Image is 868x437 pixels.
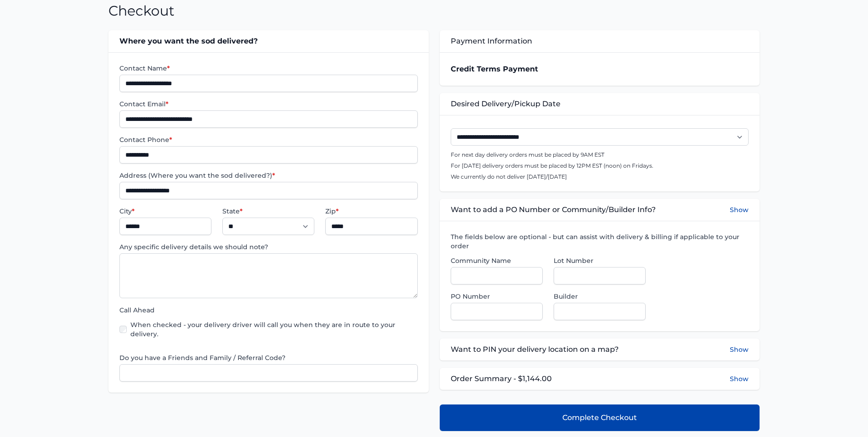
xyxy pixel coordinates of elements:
[440,93,760,115] div: Desired Delivery/Pickup Date
[222,207,314,216] label: State
[451,65,538,73] strong: Credit Terms Payment
[119,171,417,180] label: Address (Where you want the sod delivered?)
[119,242,417,251] label: Any specific delivery details we should note?
[451,173,749,180] p: We currently do not deliver [DATE]/[DATE]
[451,151,749,158] p: For next day delivery orders must be placed by 9AM EST
[554,292,646,301] label: Builder
[730,204,749,215] button: Show
[451,204,656,215] span: Want to add a PO Number or Community/Builder Info?
[119,353,417,362] label: Do you have a Friends and Family / Referral Code?
[325,207,417,216] label: Zip
[119,306,417,315] label: Call Ahead
[451,373,552,384] span: Order Summary - $1,144.00
[451,256,543,265] label: Community Name
[130,320,417,339] label: When checked - your delivery driver will call you when they are in route to your delivery.
[119,64,417,73] label: Contact Name
[451,232,749,251] label: The fields below are optional - but can assist with delivery & billing if applicable to your order
[119,207,211,216] label: City
[440,404,760,431] button: Complete Checkout
[108,3,174,19] h1: Checkout
[119,135,417,144] label: Contact Phone
[730,374,749,383] button: Show
[562,412,637,423] span: Complete Checkout
[451,292,543,301] label: PO Number
[440,30,760,52] div: Payment Information
[451,162,749,169] p: For [DATE] delivery orders must be placed by 12PM EST (noon) on Fridays.
[119,99,417,109] label: Contact Email
[554,256,646,265] label: Lot Number
[730,344,749,355] button: Show
[108,30,428,52] div: Where you want the sod delivered?
[451,344,619,355] span: Want to PIN your delivery location on a map?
